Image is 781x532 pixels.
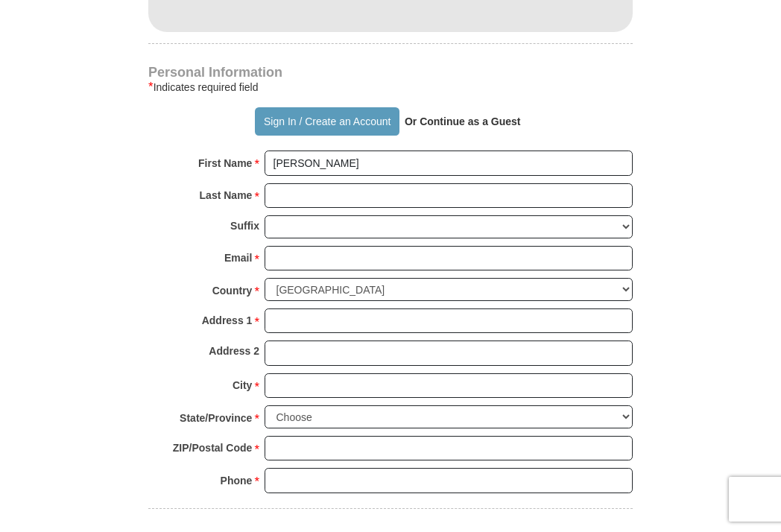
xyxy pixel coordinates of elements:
[202,310,253,331] strong: Address 1
[233,375,252,396] strong: City
[224,247,252,268] strong: Email
[148,66,633,78] h4: Personal Information
[209,341,259,361] strong: Address 2
[200,185,253,206] strong: Last Name
[180,408,252,428] strong: State/Province
[198,153,252,174] strong: First Name
[255,107,399,136] button: Sign In / Create an Account
[212,280,253,301] strong: Country
[405,115,521,127] strong: Or Continue as a Guest
[230,215,259,236] strong: Suffix
[148,78,633,96] div: Indicates required field
[221,470,253,491] strong: Phone
[173,437,253,458] strong: ZIP/Postal Code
